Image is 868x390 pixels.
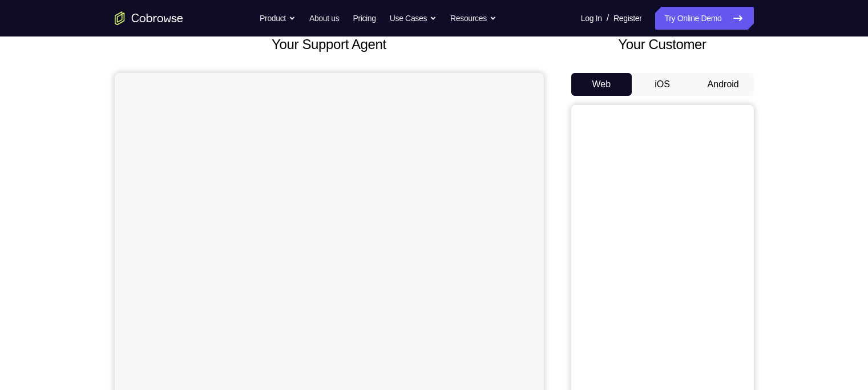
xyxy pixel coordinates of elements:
button: Android [693,73,754,96]
a: Log In [581,7,602,30]
button: Use Cases [390,7,437,30]
button: Product [260,7,296,30]
a: Try Online Demo [655,7,753,30]
button: Resources [450,7,496,30]
button: Web [571,73,632,96]
a: Go to the home page [115,11,183,25]
span: / [607,11,609,25]
a: Pricing [353,7,376,30]
a: Register [613,7,641,30]
button: iOS [632,73,693,96]
h2: Your Support Agent [115,34,544,55]
a: About us [309,7,339,30]
h2: Your Customer [571,34,754,55]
